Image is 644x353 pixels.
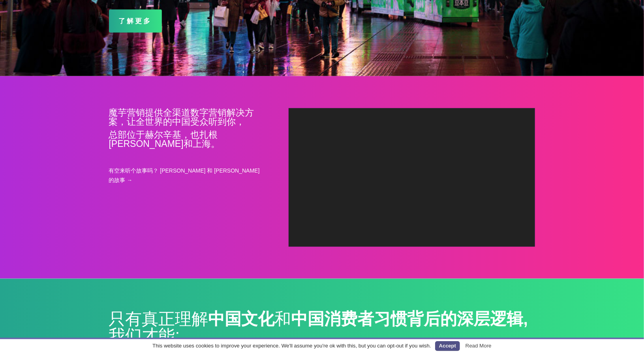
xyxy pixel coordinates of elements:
[152,343,492,349] span: This website uses cookies to improve your experience. We'll assume you're ok with this, but you c...
[291,310,528,328] strong: 中国消费者习惯背后的深层逻辑,
[109,130,265,152] h2: 总部位于赫尔辛基，也扎根[PERSON_NAME]和上海。
[109,108,265,130] h2: 魔芋营销提供全渠道数字营销解决方案，让全世界的中国受众听到你，
[109,166,265,185] p: 有空来听个故事吗？ [PERSON_NAME] 和 [PERSON_NAME] 的故事 →
[208,310,275,328] strong: 中国文化
[435,341,460,351] a: Accept
[109,311,535,348] h2: 只有真正理解 和 我们才能:
[109,9,162,33] a: 了解更多
[289,108,535,247] div: 视频播放器
[466,343,492,349] a: Read More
